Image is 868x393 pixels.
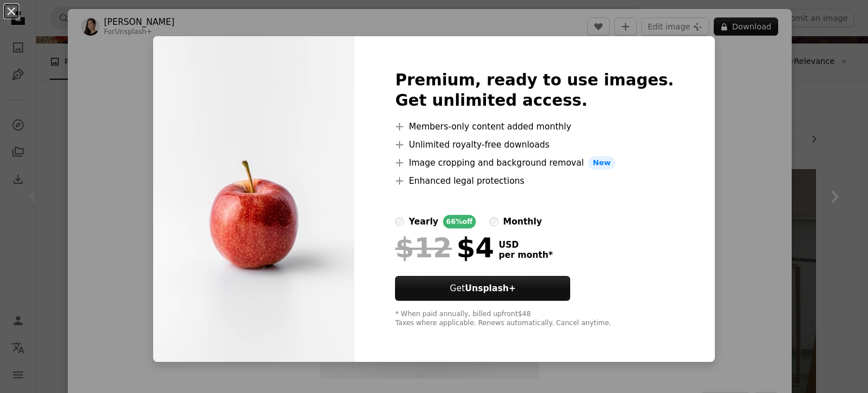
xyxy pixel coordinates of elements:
[395,233,494,262] div: $4
[395,70,674,111] h2: Premium, ready to use images. Get unlimited access.
[395,310,674,328] div: * When paid annually, billed upfront $48 Taxes where applicable. Renews automatically. Cancel any...
[395,233,452,262] span: $12
[395,276,570,301] button: GetUnsplash+
[588,156,615,170] span: New
[465,283,516,293] strong: Unsplash+
[498,250,553,260] span: per month *
[395,174,674,188] li: Enhanced legal protections
[498,240,553,250] span: USD
[153,36,354,362] img: premium_photo-1724249990837-f6dfcb7f3eaa
[395,120,674,133] li: Members-only content added monthly
[395,217,404,226] input: yearly66%off
[489,217,498,226] input: monthly
[443,215,476,228] div: 66% off
[395,138,674,152] li: Unlimited royalty-free downloads
[409,215,438,228] div: yearly
[395,156,674,170] li: Image cropping and background removal
[503,215,542,228] div: monthly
